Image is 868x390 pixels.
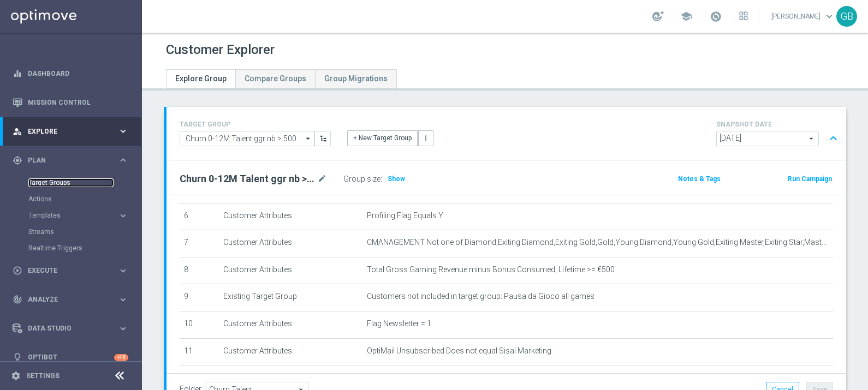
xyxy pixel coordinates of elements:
[823,10,835,22] span: keyboard_arrow_down
[118,266,128,276] i: keyboard_arrow_right
[26,373,60,379] a: Settings
[418,130,433,146] button: more_vert
[13,88,128,117] div: Mission Control
[367,373,635,382] span: Customers not included in target group: Black list contattabilità con bonus free
[180,338,219,365] td: 11
[13,295,118,304] div: Analyze
[13,343,128,372] div: Optibot
[180,284,219,311] td: 9
[219,230,362,257] td: Customer Attributes
[166,42,275,58] h1: Customer Explorer
[381,175,382,184] label: :
[324,74,388,83] span: Group Migrations
[28,227,114,236] a: Streams
[118,126,128,136] i: keyboard_arrow_right
[12,98,129,107] button: Mission Control
[680,10,692,22] span: school
[12,295,129,304] button: track_changes Analyze keyboard_arrow_right
[28,175,141,191] div: Target Groups
[11,371,21,381] i: settings
[28,325,118,332] span: Data Studio
[12,69,129,78] button: equalizer Dashboard
[28,178,114,187] a: Target Groups
[28,240,141,256] div: Realtime Triggers
[166,69,397,88] ul: Tabs
[28,88,128,117] a: Mission Control
[716,121,842,128] h4: SNAPSHOT DATE
[28,224,141,240] div: Streams
[367,265,615,274] span: Total Gross Gaming Revenue minus Bonus Consumed, Lifetime >= €500
[13,155,118,165] div: Plan
[180,131,314,146] input: Churn 0-12M Talent ggr nb > 500 1st Casino lftime
[422,134,430,142] i: more_vert
[28,244,114,253] a: Realtime Triggers
[180,121,331,128] h4: TARGET GROUP
[180,172,315,185] h2: Churn 0-12M Talent ggr nb > 500 1st Casino lftime
[677,173,722,185] button: Notes & Tags
[787,173,833,185] button: Run Campaign
[13,69,22,79] i: equalizer
[114,354,128,361] div: +10
[175,74,227,83] span: Explore Group
[245,74,306,83] span: Compare Groups
[180,230,219,257] td: 7
[13,352,22,362] i: lightbulb
[343,175,381,184] label: Group size
[367,346,551,356] span: OptiMail Unsubscribed Does not equal Sisal Marketing
[12,266,129,275] button: play_circle_outline Execute keyboard_arrow_right
[836,6,857,27] div: GB
[13,295,22,304] i: track_changes
[13,266,22,275] i: play_circle_outline
[13,155,22,165] i: gps_fixed
[219,311,362,338] td: Customer Attributes
[770,8,836,25] a: [PERSON_NAME]keyboard_arrow_down
[118,155,128,165] i: keyboard_arrow_right
[367,238,829,247] span: CMANAGEMENT Not one of Diamond,Exiting Diamond,Exiting Gold,Gold,Young Diamond,Young Gold,Exiting...
[28,157,118,164] span: Plan
[12,324,129,333] button: Data Studio keyboard_arrow_right
[28,211,129,220] button: Templates keyboard_arrow_right
[219,284,362,311] td: Existing Target Group
[219,203,362,230] td: Customer Attributes
[28,207,141,224] div: Templates
[28,296,118,303] span: Analyze
[12,156,129,165] button: gps_fixed Plan keyboard_arrow_right
[388,175,405,183] span: Show
[180,257,219,284] td: 8
[28,128,118,135] span: Explore
[13,59,128,88] div: Dashboard
[28,343,114,372] a: Optibot
[180,118,833,149] div: TARGET GROUP arrow_drop_down + New Target Group more_vert SNAPSHOT DATE arrow_drop_down expand_less
[118,323,128,334] i: keyboard_arrow_right
[28,195,114,203] a: Actions
[29,212,107,219] span: Templates
[28,191,141,207] div: Actions
[219,338,362,365] td: Customer Attributes
[825,128,841,149] button: expand_less
[347,130,418,146] button: + New Target Group
[367,211,443,220] span: Profiling Flag Equals Y
[29,212,118,219] div: Templates
[303,131,314,146] i: arrow_drop_down
[28,59,128,88] a: Dashboard
[180,311,219,338] td: 10
[12,353,129,362] button: lightbulb Optibot +10
[28,267,118,274] span: Execute
[219,257,362,284] td: Customer Attributes
[367,319,431,328] span: Flag Newsletter = 1
[13,127,22,136] i: person_search
[12,127,129,136] button: person_search Explore keyboard_arrow_right
[13,127,118,136] div: Explore
[367,292,594,301] span: Customers not included in target group: Pausa da Gioco all games
[118,211,128,221] i: keyboard_arrow_right
[118,295,128,305] i: keyboard_arrow_right
[13,323,118,333] div: Data Studio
